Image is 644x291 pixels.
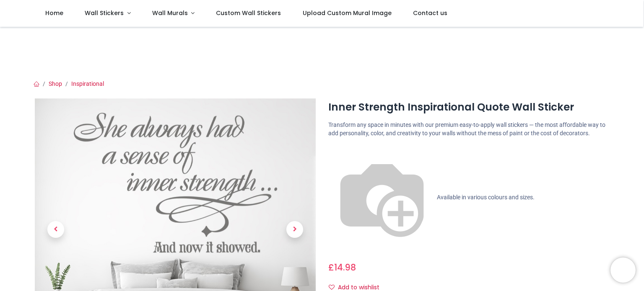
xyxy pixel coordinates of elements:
span: Wall Stickers [85,9,124,17]
span: Custom Wall Stickers [216,9,281,17]
a: Shop [49,80,62,87]
h1: Inner Strength Inspirational Quote Wall Sticker [328,100,609,114]
a: Inspirational [71,80,104,87]
span: Home [45,9,63,17]
span: 14.98 [334,261,356,273]
i: Add to wishlist [329,284,335,290]
span: £ [328,261,356,273]
span: Previous [47,221,64,238]
img: color-wheel.png [328,144,436,251]
iframe: Brevo live chat [610,258,636,283]
span: Next [286,221,303,238]
span: Upload Custom Mural Image [303,9,392,17]
span: Available in various colours and sizes. [437,194,535,201]
span: Wall Murals [152,9,188,17]
span: Contact us [413,9,447,17]
p: Transform any space in minutes with our premium easy-to-apply wall stickers — the most affordable... [328,121,609,137]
